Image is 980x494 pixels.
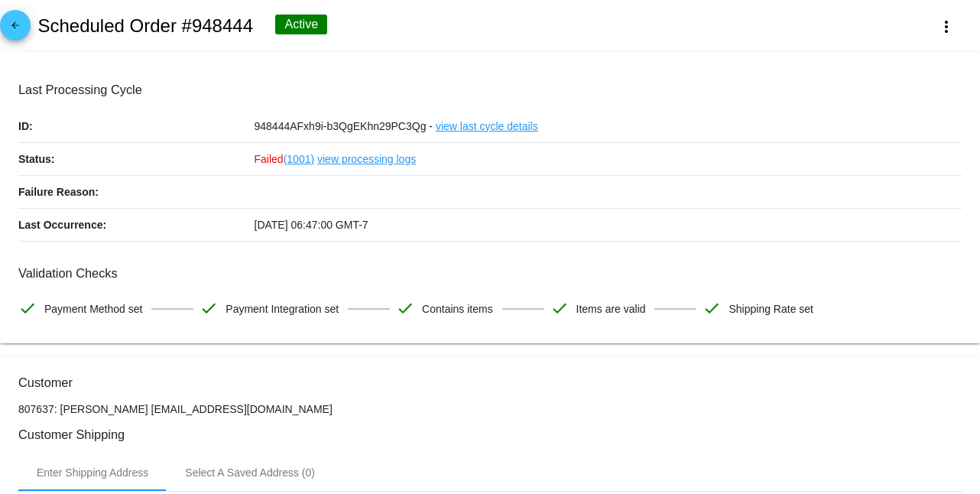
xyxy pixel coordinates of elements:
[255,219,368,231] span: [DATE] 06:47:00 GMT-7
[37,15,253,37] h2: Scheduled Order #948444
[255,120,433,132] span: 948444AFxh9i-b3QgEKhn29PC3Qg -
[18,83,962,97] h3: Last Processing Cycle
[703,299,721,317] mat-icon: check
[317,143,416,175] a: view processing logs
[576,293,646,325] span: Items are valid
[937,18,956,36] mat-icon: more_vert
[275,15,327,34] div: Active
[550,299,569,317] mat-icon: check
[18,209,255,241] p: Last Occurrence:
[226,293,339,325] span: Payment Integration set
[18,427,962,442] h3: Customer Shipping
[422,293,493,325] span: Contains items
[18,375,962,390] h3: Customer
[18,143,255,175] p: Status:
[200,299,218,317] mat-icon: check
[396,299,414,317] mat-icon: check
[18,403,962,415] p: 807637: [PERSON_NAME] [EMAIL_ADDRESS][DOMAIN_NAME]
[37,466,148,479] div: Enter Shipping Address
[44,293,142,325] span: Payment Method set
[18,176,255,208] p: Failure Reason:
[18,299,37,317] mat-icon: check
[6,20,24,38] mat-icon: arrow_back
[284,143,314,175] a: (1001)
[18,110,255,142] p: ID:
[185,466,315,479] div: Select A Saved Address (0)
[18,266,962,281] h3: Validation Checks
[436,110,538,142] a: view last cycle details
[729,293,813,325] span: Shipping Rate set
[255,153,315,165] span: Failed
